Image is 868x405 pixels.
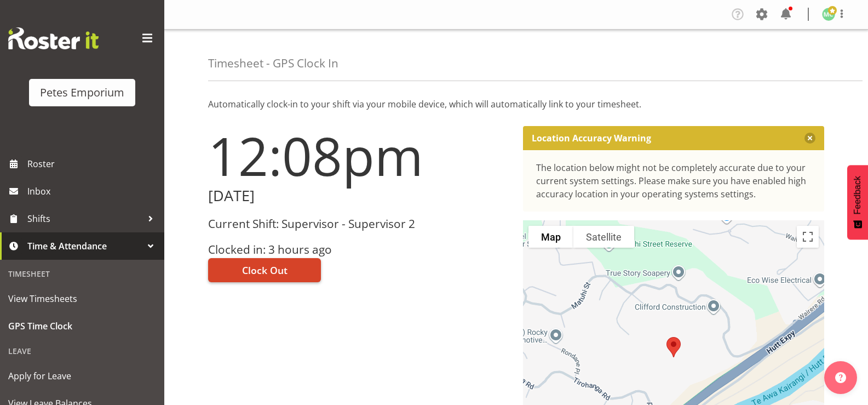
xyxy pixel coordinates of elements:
img: Rosterit website logo [8,27,99,49]
span: Apply for Leave [8,368,156,384]
h1: 12:08pm [208,126,510,185]
h3: Current Shift: Supervisor - Supervisor 2 [208,218,510,230]
span: Roster [27,156,159,172]
p: Automatically clock-in to your shift via your mobile device, which will automatically link to you... [208,98,824,111]
div: The location below might not be completely accurate due to your current system settings. Please m... [536,161,812,201]
span: Feedback [853,176,863,214]
button: Feedback - Show survey [847,165,868,239]
button: Show satellite imagery [573,226,634,248]
button: Show street map [528,226,573,248]
a: GPS Time Clock [3,312,162,340]
button: Close message [804,133,815,144]
h4: Timesheet - GPS Clock In [208,57,338,70]
div: Timesheet [3,263,162,285]
a: View Timesheets [3,285,162,312]
p: Location Accuracy Warning [532,133,651,144]
a: Apply for Leave [3,362,162,390]
span: View Timesheets [8,290,156,307]
button: Clock Out [208,258,321,282]
span: Shifts [27,210,142,227]
span: Clock Out [242,263,288,277]
img: help-xxl-2.png [835,372,846,383]
span: Inbox [27,183,159,199]
h3: Clocked in: 3 hours ago [208,243,510,256]
button: Toggle fullscreen view [797,226,819,248]
h2: [DATE] [208,187,510,204]
span: Time & Attendance [27,238,142,254]
img: melissa-cowen2635.jpg [822,8,835,21]
span: GPS Time Clock [8,318,156,334]
div: Petes Emporium [40,84,124,101]
div: Leave [3,340,162,362]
